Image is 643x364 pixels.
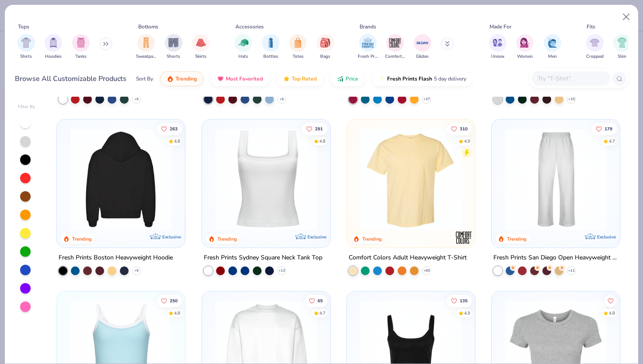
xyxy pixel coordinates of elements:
div: filter for Bags [317,34,334,60]
div: Filter By [18,104,35,110]
img: Sweatpants Image [141,38,151,48]
span: Slim [618,53,626,60]
div: Fresh Prints San Diego Open Heavyweight Sweatpants [493,252,618,263]
div: filter for Shirts [17,34,35,60]
button: Most Favorited [210,71,269,86]
div: filter for Gildan [414,34,431,60]
img: 63ed7c8a-03b3-4701-9f69-be4b1adc9c5f [321,128,432,230]
div: filter for Women [516,34,534,60]
img: Gildan Image [416,36,429,49]
button: filter button [165,34,182,60]
button: Price [330,71,365,86]
span: 263 [170,127,178,131]
button: filter button [17,34,35,60]
img: e55d29c3-c55d-459c-bfd9-9b1c499ab3c6 [466,128,577,230]
span: + 9 [134,268,139,273]
span: 310 [460,127,468,131]
span: Bottles [263,53,278,60]
span: + 13 [278,268,285,273]
button: filter button [317,34,334,60]
button: Like [157,123,182,135]
img: Skirts Image [196,38,206,48]
div: 4.9 [464,138,470,145]
button: Like [447,123,472,135]
button: filter button [262,34,280,60]
div: Comfort Colors Adult Heavyweight T-Shirt [349,252,467,263]
span: Men [548,53,557,60]
span: Trending [175,75,197,82]
img: Shirts Image [21,38,31,48]
img: Fresh Prints Image [361,36,374,49]
span: Fresh Prints [358,53,378,60]
span: + 11 [568,268,575,273]
button: filter button [192,34,210,60]
button: filter button [489,34,507,60]
span: Fresh Prints Flash [387,75,432,82]
span: 179 [605,127,612,131]
div: filter for Skirts [192,34,210,60]
div: Accessories [235,23,264,31]
img: d4a37e75-5f2b-4aef-9a6e-23330c63bbc0 [66,128,176,230]
span: + 60 [423,268,430,273]
img: Comfort Colors Image [388,36,402,49]
span: Comfort Colors [385,53,405,60]
div: Tops [18,23,29,31]
button: Like [304,294,327,307]
button: filter button [544,34,561,60]
div: filter for Slim [613,34,631,60]
span: 5 day delivery [434,74,466,84]
input: Try "T-Shirt" [537,73,604,84]
button: filter button [45,34,62,60]
button: filter button [289,34,307,60]
div: filter for Fresh Prints [358,34,378,60]
div: filter for Unisex [489,34,507,60]
button: filter button [613,34,631,60]
img: trending.gif [167,75,174,82]
span: Price [346,75,358,82]
button: Like [301,123,327,135]
span: + 37 [423,97,430,102]
span: 291 [315,127,322,131]
button: Top Rated [276,71,323,86]
button: Fresh Prints Flash5 day delivery [372,71,473,86]
div: 4.8 [174,310,180,316]
img: 029b8af0-80e6-406f-9fdc-fdf898547912 [356,128,466,230]
div: Fresh Prints Sydney Square Neck Tank Top [204,252,322,263]
span: Skirts [195,53,206,60]
button: Trending [160,71,203,86]
button: filter button [234,34,252,60]
img: Men Image [548,38,557,48]
span: Top Rated [292,75,317,82]
span: + 6 [134,97,139,102]
button: Like [605,294,617,307]
span: Shirts [20,53,32,60]
img: Slim Image [617,38,627,48]
div: filter for Cropped [586,34,604,60]
span: + 10 [568,97,575,102]
button: Like [591,123,617,135]
span: Cropped [586,53,604,60]
button: filter button [385,34,405,60]
div: 4.8 [174,138,180,145]
span: Totes [293,53,304,60]
button: Like [447,294,472,307]
img: Unisex Image [493,38,503,48]
img: Totes Image [293,38,303,48]
div: filter for Totes [289,34,307,60]
span: Tanks [75,53,87,60]
span: Women [517,53,533,60]
div: filter for Bottles [262,34,280,60]
span: Unisex [491,53,504,60]
img: Hoodies Image [49,38,58,48]
span: Shorts [167,53,180,60]
span: 135 [460,298,468,303]
img: Women Image [520,38,530,48]
button: filter button [358,34,378,60]
img: most_fav.gif [217,75,224,82]
div: 4.8 [319,138,325,145]
span: 65 [317,298,322,303]
img: Bottles Image [266,38,276,48]
div: Brands [360,23,376,31]
button: filter button [136,34,156,60]
img: df5250ff-6f61-4206-a12c-24931b20f13c [500,128,611,230]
